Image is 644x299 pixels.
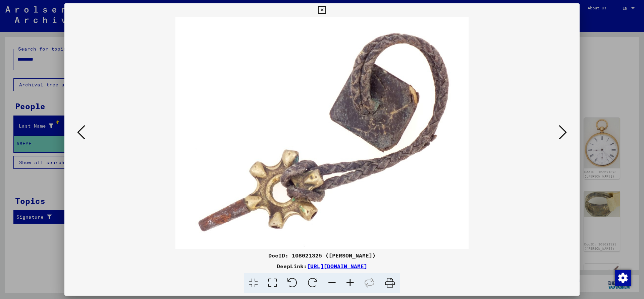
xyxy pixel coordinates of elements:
div: Change consent [614,270,631,286]
a: [URL][DOMAIN_NAME] [307,263,367,270]
img: Change consent [615,270,631,286]
div: DocID: 108021325 ([PERSON_NAME]) [64,251,580,259]
div: DeepLink: [64,262,580,270]
img: 001.jpg [87,17,557,249]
